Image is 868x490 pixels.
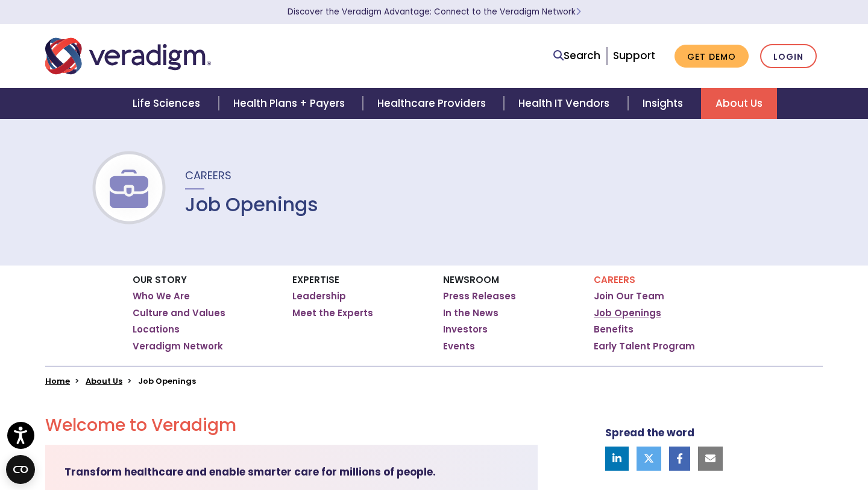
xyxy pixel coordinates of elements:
[613,48,655,63] a: Support
[675,45,749,68] a: Get Demo
[133,290,190,302] a: Who We Are
[553,48,600,64] a: Search
[628,88,701,119] a: Insights
[64,465,436,479] strong: Transform healthcare and enable smarter care for millions of people.
[45,36,211,76] img: Veradigm logo
[594,323,634,336] a: Benefits
[185,193,318,216] h1: Job Openings
[133,323,180,336] a: Locations
[443,323,488,336] a: Investors
[443,307,498,319] a: In the News
[576,6,581,17] span: Learn More
[594,307,661,319] a: Job Openings
[45,415,538,436] h2: Welcome to Veradigm
[118,88,218,119] a: Life Sciences
[760,44,817,69] a: Login
[185,168,231,183] span: Careers
[504,88,627,119] a: Health IT Vendors
[133,340,223,352] a: Veradigm Network
[443,340,475,352] a: Events
[219,88,363,119] a: Health Plans + Payers
[133,307,225,319] a: Culture and Values
[594,340,695,352] a: Early Talent Program
[292,307,373,319] a: Meet the Experts
[292,290,346,302] a: Leadership
[701,88,777,119] a: About Us
[288,6,581,17] a: Discover the Veradigm Advantage: Connect to the Veradigm NetworkLearn More
[443,290,516,302] a: Press Releases
[363,88,504,119] a: Healthcare Providers
[6,455,35,484] button: Open CMP widget
[605,425,694,440] strong: Spread the word
[594,290,664,302] a: Join Our Team
[45,375,70,387] a: Home
[86,375,122,387] a: About Us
